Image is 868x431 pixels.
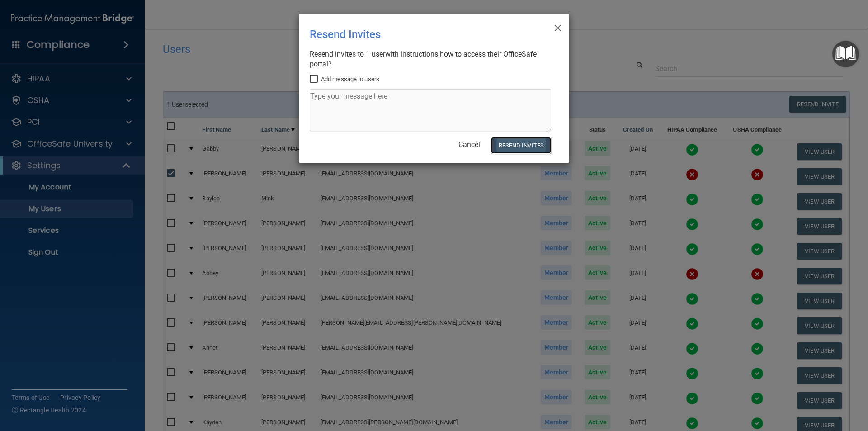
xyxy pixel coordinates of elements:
label: Add message to users [310,74,379,85]
div: Resend invites to 1 user with instructions how to access their OfficeSafe portal? [310,49,551,69]
button: Resend Invites [491,137,551,154]
div: Resend Invites [310,21,521,47]
a: Cancel [458,140,480,149]
input: Add message to users [310,76,320,83]
button: Open Resource Center [832,41,859,67]
iframe: Drift Widget Chat Controller [712,367,857,403]
span: × [554,18,562,36]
